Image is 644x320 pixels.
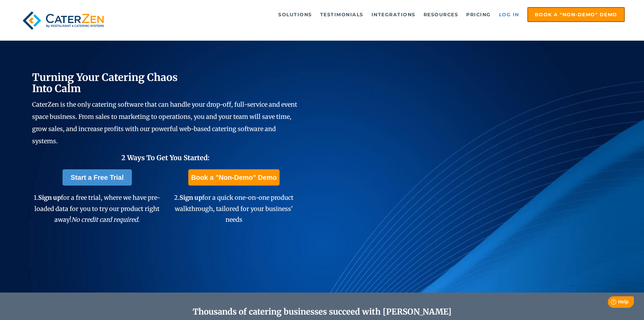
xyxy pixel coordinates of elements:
span: 1. for a free trial, where we have pre-loaded data for you to try our product right away! [34,194,160,223]
a: Start a Free Trial [63,169,132,186]
span: Turning Your Catering Chaos Into Calm [32,71,178,95]
a: Resources [420,8,462,21]
h2: Thousands of catering businesses succeed with [PERSON_NAME] [65,307,580,317]
em: No credit card required. [71,216,140,223]
a: Testimonials [317,8,367,21]
div: Navigation Menu [123,7,625,22]
a: Book a "Non-Demo" Demo [188,169,279,186]
iframe: Help widget launcher [584,294,637,313]
a: Solutions [275,8,315,21]
a: Log in [496,8,523,21]
span: Sign up [180,194,202,201]
span: CaterZen is the only catering software that can handle your drop-off, full-service and event spac... [32,101,297,145]
span: 2. for a quick one-on-one product walkthrough, tailored for your business' needs [174,194,293,223]
span: 2 Ways To Get You Started: [121,153,210,162]
img: caterzen [19,7,107,34]
a: Pricing [463,8,494,21]
span: Sign up [38,194,61,201]
a: Integrations [368,8,419,21]
a: Book a "Non-Demo" Demo [527,7,625,22]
